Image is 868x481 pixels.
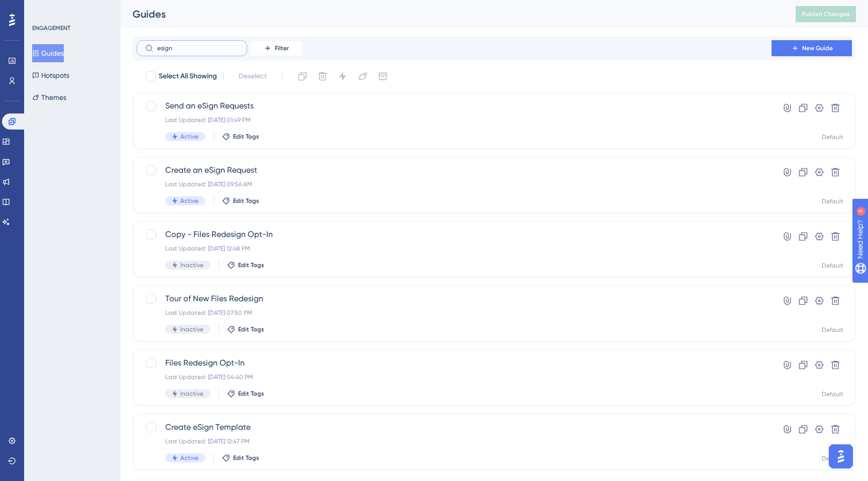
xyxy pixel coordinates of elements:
[133,7,771,21] div: Guides
[180,325,203,333] span: Inactive
[165,245,743,253] div: Last Updated: [DATE] 12:48 PM
[275,44,289,52] span: Filter
[32,44,64,62] button: Guides
[230,67,276,85] button: Deselect
[238,325,264,333] span: Edit Tags
[165,116,743,124] div: Last Updated: [DATE] 01:49 PM
[239,70,267,82] span: Deselect
[165,357,743,369] span: Files Redesign Opt-In
[822,197,843,205] div: Default
[165,180,743,188] div: Last Updated: [DATE] 09:56 AM
[32,24,70,32] div: ENGAGEMENT
[180,133,198,141] span: Active
[165,228,743,240] span: Copy - Files Redesign Opt-In
[222,197,259,205] button: Edit Tags
[238,390,264,398] span: Edit Tags
[222,454,259,462] button: Edit Tags
[822,454,843,462] div: Default
[157,45,239,52] input: Search
[180,454,198,462] span: Active
[165,421,743,433] span: Create eSign Template
[24,3,63,15] span: Need Help?
[32,66,69,84] button: Hotspots
[233,197,259,205] span: Edit Tags
[227,325,264,333] button: Edit Tags
[165,437,743,445] div: Last Updated: [DATE] 12:47 PM
[251,40,301,56] button: Filter
[796,6,856,22] button: Publish Changes
[165,309,743,317] div: Last Updated: [DATE] 07:50 PM
[222,133,259,141] button: Edit Tags
[802,44,833,52] span: New Guide
[826,441,856,471] iframe: UserGuiding AI Assistant Launcher
[822,133,843,141] div: Default
[802,10,850,18] span: Publish Changes
[180,261,203,269] span: Inactive
[165,100,743,112] span: Send an eSign Requests
[822,326,843,334] div: Default
[165,164,743,176] span: Create an eSign Request
[32,88,66,106] button: Themes
[180,390,203,398] span: Inactive
[70,5,73,13] div: 4
[822,390,843,398] div: Default
[233,454,259,462] span: Edit Tags
[227,390,264,398] button: Edit Tags
[227,261,264,269] button: Edit Tags
[772,40,852,56] button: New Guide
[238,261,264,269] span: Edit Tags
[165,293,743,305] span: Tour of New Files Redesign
[159,70,217,82] span: Select All Showing
[180,197,198,205] span: Active
[822,262,843,270] div: Default
[233,133,259,141] span: Edit Tags
[165,373,743,381] div: Last Updated: [DATE] 04:40 PM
